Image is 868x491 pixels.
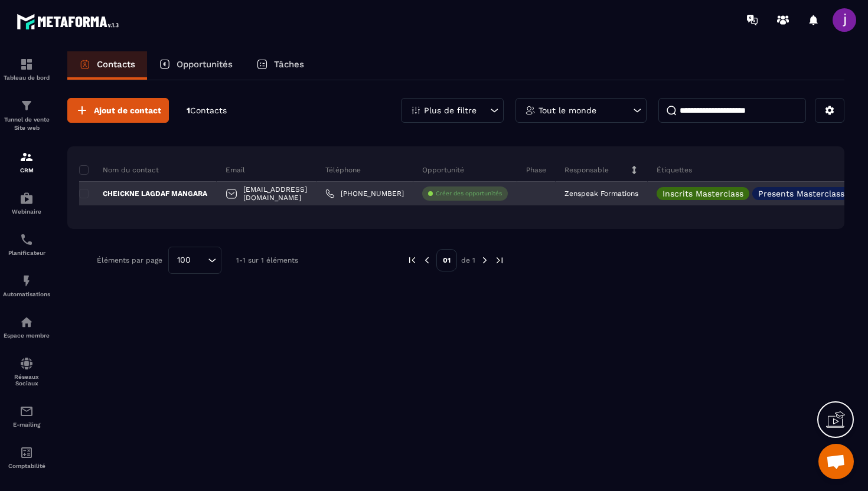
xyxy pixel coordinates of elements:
p: Éléments par page [97,256,162,264]
p: Téléphone [325,165,361,175]
p: Comptabilité [3,463,50,469]
a: social-networksocial-networkRéseaux Sociaux [3,348,50,395]
img: automations [19,315,34,329]
img: social-network [19,356,34,371]
a: accountantaccountantComptabilité [3,437,50,478]
img: logo [17,11,123,32]
p: Espace membre [3,332,50,339]
p: Créer des opportunités [436,189,502,198]
div: Search for option [168,247,221,274]
p: Tâches [274,59,304,70]
img: formation [19,57,34,71]
p: Zenspeak Formations [564,189,638,198]
p: 1-1 sur 1 éléments [236,256,298,264]
p: de 1 [461,256,475,265]
input: Search for option [195,254,205,267]
a: emailemailE-mailing [3,395,50,437]
img: next [479,255,490,266]
a: automationsautomationsWebinaire [3,182,50,224]
a: formationformationCRM [3,141,50,182]
img: automations [19,191,34,205]
a: Tâches [244,51,316,80]
p: Responsable [564,165,609,175]
p: Automatisations [3,291,50,297]
a: [PHONE_NUMBER] [325,189,404,198]
p: 1 [187,105,227,116]
a: formationformationTableau de bord [3,48,50,90]
a: Contacts [67,51,147,80]
span: Contacts [190,106,227,115]
a: Opportunités [147,51,244,80]
p: Opportunité [422,165,464,175]
p: Nom du contact [79,165,159,175]
img: email [19,404,34,418]
button: Ajout de contact [67,98,169,123]
a: formationformationTunnel de vente Site web [3,90,50,141]
img: formation [19,99,34,113]
p: Email [226,165,245,175]
p: Tout le monde [539,106,596,114]
p: Contacts [97,59,135,70]
img: automations [19,274,34,288]
p: CRM [3,167,50,174]
img: formation [19,150,34,164]
a: automationsautomationsEspace membre [3,306,50,348]
p: Étiquettes [657,165,692,175]
p: Webinaire [3,208,50,215]
p: E-mailing [3,421,50,428]
p: Planificateur [3,250,50,256]
p: Tunnel de vente Site web [3,116,50,132]
a: schedulerschedulerPlanificateur [3,224,50,265]
p: Presents Masterclass [758,189,844,198]
p: Phase [526,165,546,175]
span: Ajout de contact [94,104,161,116]
p: Plus de filtre [424,106,477,114]
a: automationsautomationsAutomatisations [3,265,50,306]
p: CHEICKNE LAGDAF MANGARA [79,189,207,198]
p: Tableau de bord [3,74,50,81]
p: Opportunités [177,59,233,70]
p: Réseaux Sociaux [3,374,50,387]
img: next [494,255,505,266]
p: Inscrits Masterclass [663,189,743,198]
img: scheduler [19,233,34,247]
span: 100 [173,254,195,267]
img: accountant [19,446,34,460]
img: prev [422,255,432,266]
p: 01 [436,249,457,271]
div: Ouvrir le chat [818,444,854,479]
img: prev [407,255,417,266]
